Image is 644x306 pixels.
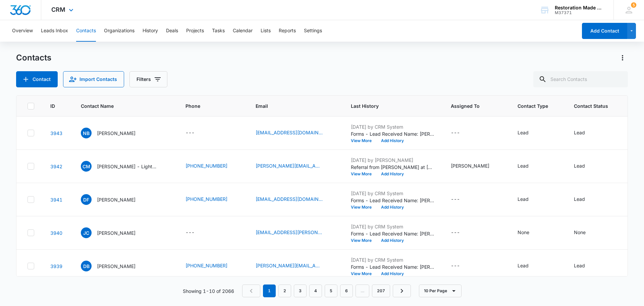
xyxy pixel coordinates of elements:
[351,238,376,243] button: View More
[50,164,62,169] a: Navigate to contact details page for Chris Meinhardt - Light Speed Restoration of Cary
[16,53,51,63] h1: Contacts
[351,272,376,276] button: View More
[451,195,460,204] div: ---
[242,285,411,297] nav: Pagination
[376,238,409,243] button: Add History
[451,129,460,137] div: ---
[518,129,529,136] div: Lead
[574,195,585,203] div: Lead
[97,229,136,236] p: [PERSON_NAME]
[451,102,492,110] span: Assigned To
[185,262,227,269] a: [PHONE_NUMBER]
[212,20,225,42] button: Tasks
[50,263,62,269] a: Navigate to contact details page for David Bird
[393,285,411,297] a: Next Page
[376,139,409,143] button: Add History
[574,102,610,110] span: Contact Status
[351,223,435,230] p: [DATE] by CRM System
[555,5,604,10] div: account name
[582,23,627,39] button: Add Contact
[41,20,68,42] button: Leads Inbox
[12,20,33,42] button: Overview
[518,262,529,269] div: Lead
[351,123,435,130] p: [DATE] by CRM System
[256,129,323,136] a: [EMAIL_ADDRESS][DOMAIN_NAME]
[518,262,541,270] div: Contact Type - Lead - Select to Edit Field
[309,285,322,297] a: Page 4
[376,172,409,176] button: Add History
[376,272,409,276] button: Add History
[294,285,307,297] a: Page 3
[261,20,271,42] button: Lists
[372,285,390,297] a: Page 207
[518,195,541,204] div: Contact Type - Lead - Select to Edit Field
[351,157,435,164] p: [DATE] by [PERSON_NAME]
[574,229,598,237] div: Contact Status - None - Select to Edit Field
[351,190,435,197] p: [DATE] by CRM System
[256,195,323,203] a: [EMAIL_ADDRESS][DOMAIN_NAME]
[451,262,472,270] div: Assigned To - - Select to Edit Field
[97,130,136,137] p: [PERSON_NAME]
[256,229,335,237] div: Email - jan.correa@eliterestorers.com - Select to Edit Field
[278,285,291,297] a: Page 2
[63,71,124,87] button: Import Contacts
[351,256,435,263] p: [DATE] by CRM System
[143,20,158,42] button: History
[185,229,195,237] div: ---
[185,162,239,170] div: Phone - (919) 612-0193 - Select to Edit Field
[81,102,160,110] span: Contact Name
[185,162,227,169] a: [PHONE_NUMBER]
[419,285,462,297] button: 10 Per Page
[617,52,628,63] button: Actions
[451,262,460,270] div: ---
[97,163,157,170] p: [PERSON_NAME] - Light Speed Restoration of [PERSON_NAME]
[451,229,460,237] div: ---
[304,20,322,42] button: Settings
[574,129,597,137] div: Contact Status - Lead - Select to Edit Field
[351,230,435,237] p: Forms - Lead Received Name: [PERSON_NAME] Email: [EMAIL_ADDRESS][PERSON_NAME][DOMAIN_NAME] Phone:...
[104,20,135,42] button: Organizations
[351,197,435,204] p: Forms - Lead Received Name: [PERSON_NAME] Email: [EMAIL_ADDRESS][DOMAIN_NAME] Phone: [PHONE_NUMBE...
[81,194,148,205] div: Contact Name - Dustin Fedun - Select to Edit Field
[451,162,489,169] div: [PERSON_NAME]
[81,194,92,205] span: DF
[166,20,178,42] button: Deals
[81,161,169,172] div: Contact Name - Chris Meinhardt - Light Speed Restoration of Cary - Select to Edit Field
[351,172,376,176] button: View More
[129,71,167,87] button: Filters
[185,195,227,203] a: [PHONE_NUMBER]
[518,162,541,170] div: Contact Type - Lead - Select to Edit Field
[325,285,337,297] a: Page 5
[256,162,323,169] a: [PERSON_NAME][EMAIL_ADDRESS][PERSON_NAME][DOMAIN_NAME]
[185,262,239,270] div: Phone - (801) 455-3713 - Select to Edit Field
[81,261,148,271] div: Contact Name - David Bird - Select to Edit Field
[185,195,239,204] div: Phone - (403) 667-8264 - Select to Edit Field
[351,130,435,137] p: Forms - Lead Received Name: [PERSON_NAME] Email: [PERSON_NAME][EMAIL_ADDRESS][DOMAIN_NAME] Phone:...
[256,262,335,270] div: Email - David@makingnoyze.com - Select to Edit Field
[185,229,207,237] div: Phone - - Select to Edit Field
[518,102,548,110] span: Contact Type
[185,129,195,137] div: ---
[185,129,207,137] div: Phone - - Select to Edit Field
[50,230,62,236] a: Navigate to contact details page for Jan Correa
[574,262,597,270] div: Contact Status - Lead - Select to Edit Field
[351,263,435,270] p: Forms - Lead Received Name: [PERSON_NAME] Email: [PERSON_NAME][EMAIL_ADDRESS][DOMAIN_NAME] Phone:...
[631,2,636,8] span: 5
[518,195,529,203] div: Lead
[351,205,376,209] button: View More
[518,229,541,237] div: Contact Type - None - Select to Edit Field
[376,205,409,209] button: Add History
[351,102,425,110] span: Last History
[256,229,323,236] a: [EMAIL_ADDRESS][PERSON_NAME][DOMAIN_NAME]
[81,227,148,238] div: Contact Name - Jan Correa - Select to Edit Field
[574,229,586,236] div: None
[574,262,585,269] div: Lead
[574,129,585,136] div: Lead
[81,227,92,238] span: JC
[533,71,628,87] input: Search Contacts
[233,20,253,42] button: Calendar
[518,162,529,169] div: Lead
[256,129,335,137] div: Email - nate@Qrestore.com - Select to Edit Field
[97,263,136,270] p: [PERSON_NAME]
[340,285,353,297] a: Page 6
